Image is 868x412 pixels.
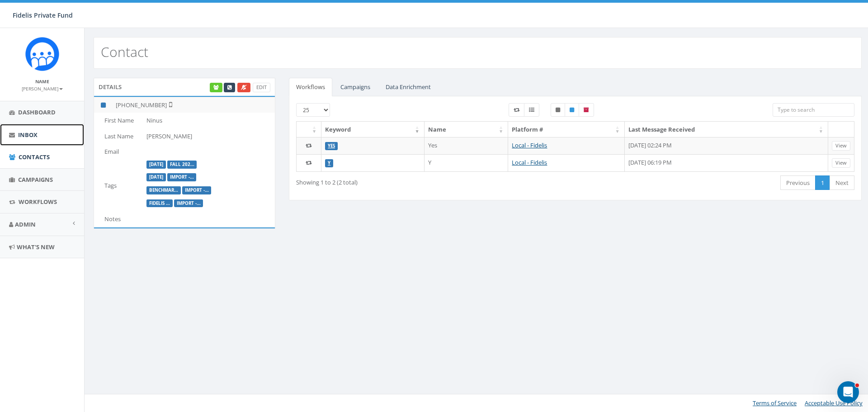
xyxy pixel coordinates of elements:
td: Email [94,144,143,160]
a: Y [328,160,330,166]
a: Opt Out Contact [237,83,250,92]
i: This phone number is subscribed and will receive texts. [101,102,106,108]
td: [DATE] 02:24 PM [625,137,828,154]
iframe: Intercom live chat [837,381,859,403]
small: Name [35,78,49,85]
label: 2025/09/30 [146,161,166,169]
label: Workflow [509,103,524,117]
span: What's New [17,243,55,251]
td: First Name [94,113,143,128]
label: Fidelis Fall 2024 Borrower/Broker Invite List [146,199,173,208]
a: Next [830,175,854,190]
label: Benchmark Lender Correspondence [146,186,181,194]
a: Acceptable Use Policy [805,399,863,407]
td: [PERSON_NAME] [143,128,275,144]
th: : activate to sort column ascending [297,122,321,137]
span: Contacts [19,153,50,161]
td: Tags [94,160,143,211]
td: [DATE] 06:19 PM [625,154,828,171]
label: Import - 10/05/2024 [174,199,203,208]
label: 2025/09/19 [146,173,166,181]
a: Local - Fidelis [512,158,547,166]
a: Make a Call [224,83,235,92]
th: Keyword: activate to sort column ascending [321,122,425,137]
td: [PHONE_NUMBER] [112,97,275,113]
div: Showing 1 to 2 (2 total) [296,175,521,187]
div: Details [94,78,275,96]
small: [PERSON_NAME] [22,85,63,92]
label: Unpublished [551,103,565,117]
a: View [832,158,850,168]
a: Local - Fidelis [512,141,547,149]
a: Workflows [289,78,332,96]
span: Inbox [18,131,38,139]
a: Terms of Service [753,399,797,407]
th: Last Message Received: activate to sort column ascending [625,122,828,137]
th: Name: activate to sort column ascending [425,122,509,137]
span: Workflows [19,198,57,206]
label: Menu [524,103,539,117]
input: Type to search [773,103,854,117]
span: Campaigns [18,175,53,184]
a: Campaigns [333,78,377,96]
th: Platform #: activate to sort column ascending [508,122,624,137]
a: Data Enrichment [378,78,438,96]
a: Previous [780,175,816,190]
h2: Contact [101,44,148,59]
a: [PERSON_NAME] [22,84,63,92]
label: Published [565,103,579,117]
label: Archived [579,103,594,117]
span: Fidelis Private Fund [13,11,73,19]
td: Yes [425,137,509,154]
label: Fall 2025 Relationship Building Event [167,161,197,169]
td: Last Name [94,128,143,144]
label: Import - 09/18/2025 [167,173,197,181]
span: Dashboard [18,108,56,116]
img: Rally_Corp_Icon.png [25,37,59,71]
a: Edit [253,83,270,92]
td: Ninus [143,113,275,128]
td: Y [425,154,509,171]
label: Import - 02/03/2025 [182,186,212,194]
td: Notes [94,211,143,227]
a: YES [328,143,335,149]
a: View [832,141,850,151]
span: Admin [15,220,36,228]
a: Enrich Contact [210,83,222,92]
i: Not Validated [167,101,172,108]
a: 1 [815,175,830,190]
